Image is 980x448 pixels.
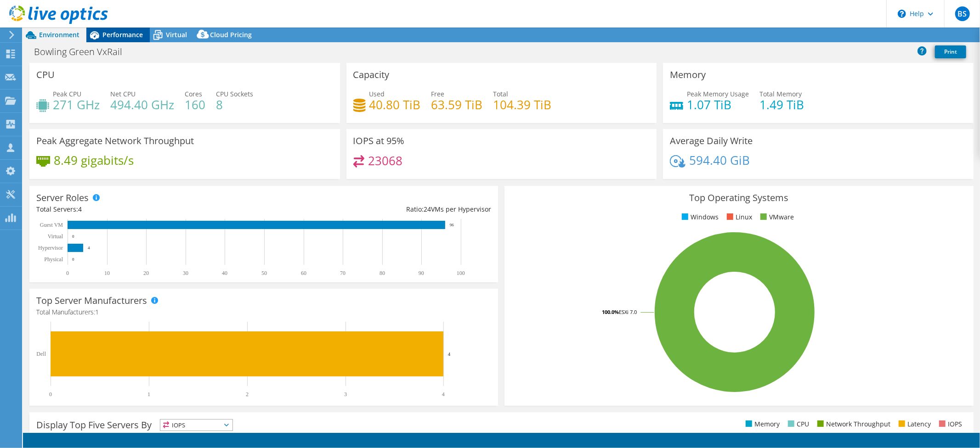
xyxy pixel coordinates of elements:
text: 70 [340,270,346,276]
h3: Memory [670,70,706,80]
h4: 271 GHz [53,100,100,110]
h4: 494.40 GHz [110,100,174,110]
li: Latency [896,419,931,429]
li: Network Throughput [815,419,890,429]
span: Free [431,90,445,98]
text: 10 [104,270,110,276]
text: Guest VM [40,222,63,228]
h4: 8 [216,100,253,110]
h4: 23068 [368,156,402,166]
svg: \n [898,10,906,18]
span: Net CPU [110,90,136,98]
h4: 1.07 TiB [687,100,749,110]
h4: 594.40 GiB [689,155,750,165]
text: 40 [222,270,227,276]
div: Ratio: VMs per Hypervisor [264,204,491,214]
span: Cloud Pricing [210,30,252,39]
text: 4 [448,351,451,357]
tspan: ESXi 7.0 [619,308,637,315]
li: Memory [743,419,780,429]
span: Used [369,90,385,98]
h3: Server Roles [36,193,89,203]
li: Windows [680,212,719,222]
span: Total Memory [759,90,802,98]
h3: IOPS at 95% [353,136,405,146]
text: 50 [261,270,267,276]
h3: Capacity [353,70,390,80]
text: 0 [72,234,74,239]
text: 1 [147,391,150,398]
h3: Top Server Manufacturers [36,296,147,306]
h4: 104.39 TiB [493,100,552,110]
span: CPU Sockets [216,90,253,98]
text: 20 [143,270,149,276]
h4: 1.49 TiB [759,100,804,110]
text: 4 [88,246,90,250]
text: 80 [380,270,385,276]
h3: Average Daily Write [670,136,753,146]
text: 90 [419,270,424,276]
li: CPU [786,419,809,429]
span: Virtual [166,30,187,39]
span: Cores [185,90,202,98]
a: Print [935,45,966,58]
text: 3 [344,391,347,398]
tspan: 100.0% [602,308,619,315]
text: Hypervisor [38,245,63,251]
text: 0 [72,257,74,262]
li: Linux [725,212,752,222]
span: BS [955,6,970,21]
h3: Peak Aggregate Network Throughput [36,136,194,146]
text: Virtual [48,233,63,240]
span: Peak Memory Usage [687,90,749,98]
div: Total Servers: [36,204,264,214]
span: IOPS [160,420,232,431]
h1: Bowling Green VxRail [30,47,136,57]
text: 96 [450,223,454,227]
text: 30 [183,270,188,276]
h4: 160 [185,100,205,110]
text: 60 [301,270,306,276]
text: Physical [44,256,63,263]
text: 100 [457,270,465,276]
h3: CPU [36,70,55,80]
span: 24 [424,205,431,213]
span: Peak CPU [53,90,81,98]
text: 0 [66,270,69,276]
li: IOPS [937,419,962,429]
span: 1 [95,308,99,316]
text: 0 [49,391,52,398]
h4: Total Manufacturers: [36,307,491,317]
span: 4 [78,205,82,213]
span: Environment [39,30,79,39]
h3: Top Operating Systems [511,193,966,203]
text: 2 [246,391,249,398]
h4: 8.49 gigabits/s [54,155,134,165]
li: VMware [758,212,794,222]
h4: 63.59 TiB [431,100,483,110]
text: Dell [36,351,46,357]
span: Total [493,90,509,98]
h4: 40.80 TiB [369,100,421,110]
span: Performance [102,30,143,39]
text: 4 [442,391,445,398]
